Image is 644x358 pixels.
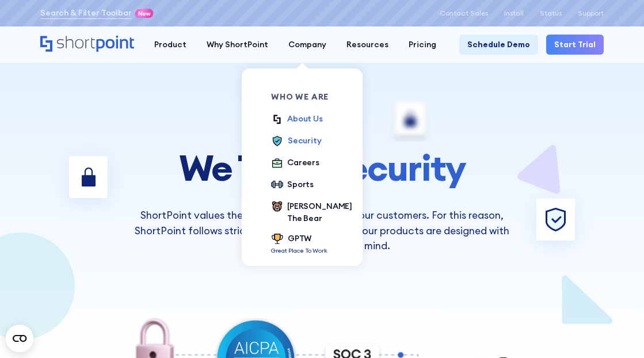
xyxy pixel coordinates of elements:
h1: We Think [121,148,524,188]
div: Who we are [271,93,352,101]
a: GPTW [271,233,327,246]
p: Great Place To Work [271,246,327,256]
div: GPTW [288,233,311,245]
div: Careers [287,157,319,169]
a: Install [504,9,524,17]
a: Security [271,135,322,148]
div: About Us [287,113,323,125]
a: Schedule Demo [459,35,538,55]
a: Resources [336,35,398,55]
a: Company [278,35,336,55]
a: Start Trial [546,35,604,55]
div: Pricing [409,39,436,51]
a: Contact Sales [440,9,488,17]
button: Open CMP widget [6,325,33,352]
a: Pricing [398,35,446,55]
span: Security [326,144,465,191]
a: Status [540,9,562,17]
a: About Us [271,113,323,127]
a: [PERSON_NAME] The Bear [271,200,352,224]
a: Search & Filter Toolbar [40,7,132,19]
div: Company [288,39,326,51]
div: [PERSON_NAME] The Bear [287,200,352,224]
div: Sports [287,178,314,191]
a: Why ShortPoint [196,35,278,55]
a: Home [40,36,134,53]
iframe: Chat Widget [586,303,644,358]
div: Security [121,120,524,128]
p: ShortPoint values the privacy and security of our customers. For this reason, ShortPoint follows ... [121,208,524,253]
div: Resources [346,39,388,51]
div: Product [154,39,186,51]
a: Careers [271,157,319,170]
a: Support [578,9,604,17]
a: Sports [271,178,314,192]
div: Why ShortPoint [207,39,268,51]
div: Security [288,135,322,147]
a: Product [144,35,196,55]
